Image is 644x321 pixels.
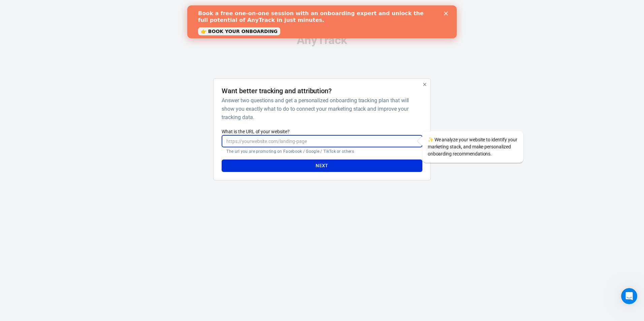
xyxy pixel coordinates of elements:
[222,135,422,147] input: https://yourwebsite.com/landing-page
[222,96,419,121] h6: Answer two questions and get a personalized onboarding tracking plan that will show you exactly w...
[222,87,332,95] h4: Want better tracking and attribution?
[154,34,490,46] div: AnyTrack
[187,5,457,38] iframe: Intercom live chat banner
[428,137,433,142] span: sparkles
[222,159,422,172] button: Next
[222,128,422,135] label: What is the URL of your website?
[257,6,263,10] div: Close
[226,149,417,154] p: The url you are promoting on Facebook / Google / TikTok or others
[422,131,523,163] div: We analyze your website to identify your marketing stack, and make personalized onboarding recomm...
[621,288,637,304] iframe: Intercom live chat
